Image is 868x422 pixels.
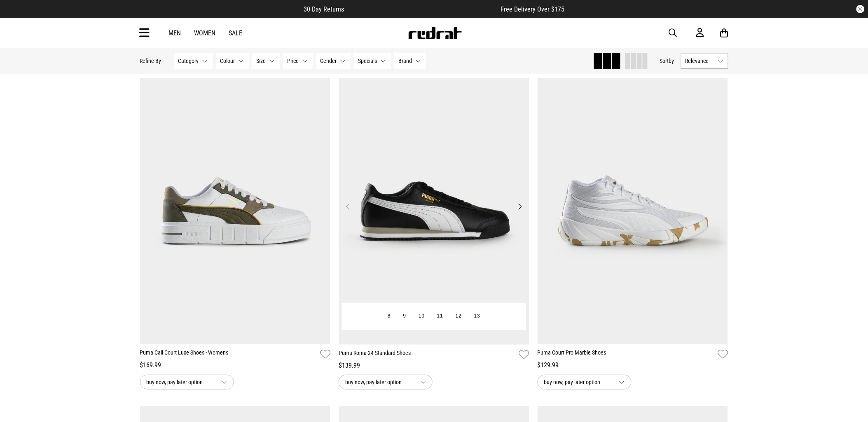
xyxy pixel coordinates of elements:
[468,309,487,324] button: 13
[381,309,397,324] button: 8
[399,58,412,64] span: Brand
[304,5,344,13] span: 30 Day Returns
[358,58,377,64] span: Specials
[669,58,674,64] span: by
[147,377,215,387] span: buy now, pay later option
[283,53,313,69] button: Price
[660,56,674,66] button: Sortby
[538,78,728,345] img: Puma Court Pro Marble Shoes in White
[316,53,351,69] button: Gender
[412,309,431,324] button: 10
[140,348,317,360] a: Puma Cali Court Luxe Shoes - Womens
[449,309,468,324] button: 12
[216,53,249,69] button: Colour
[501,5,565,13] span: Free Delivery Over $175
[140,78,331,345] img: Puma Cali Court Luxe Shoes - Womens in White
[408,27,462,39] img: Redrat logo
[174,53,213,69] button: Category
[257,58,266,64] span: Size
[431,309,449,324] button: 11
[339,78,529,345] img: Puma Roma 24 Standard Shoes in Multi
[681,53,728,69] button: Relevance
[321,58,337,64] span: Gender
[339,375,433,390] button: buy now, pay later option
[686,58,715,64] span: Relevance
[339,349,516,361] a: Puma Roma 24 Standard Shoes
[194,29,216,37] a: Women
[339,361,529,371] div: $139.99
[538,375,632,390] button: buy now, pay later option
[345,377,414,387] span: buy now, pay later option
[394,53,426,69] button: Brand
[178,58,199,64] span: Category
[538,348,715,360] a: Puma Court Pro Marble Shoes
[169,29,181,37] a: Men
[7,3,31,28] button: Open LiveChat chat widget
[140,375,234,390] button: buy now, pay later option
[361,5,484,13] iframe: Customer reviews powered by Trustpilot
[544,377,613,387] span: buy now, pay later option
[229,29,243,37] a: Sale
[343,202,353,211] button: Previous
[220,58,235,64] span: Colour
[252,53,280,69] button: Size
[140,58,161,64] p: Refine By
[140,360,331,370] div: $169.99
[397,309,412,324] button: 9
[354,53,391,69] button: Specials
[288,58,299,64] span: Price
[538,360,728,370] div: $129.99
[515,202,525,211] button: Next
